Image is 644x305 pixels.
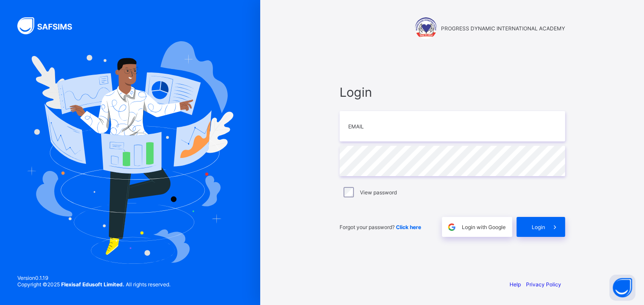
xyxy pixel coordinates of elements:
span: Copyright © 2025 All rights reserved. [17,281,170,288]
a: Help [510,281,521,288]
span: Login [340,85,565,100]
span: Login with Google [462,224,506,230]
img: google.396cfc9801f0270233282035f929180a.svg [447,222,457,232]
span: Login [532,224,545,230]
label: View password [360,189,397,196]
img: SAFSIMS Logo [17,17,82,34]
a: Click here [396,224,421,230]
button: Open asap [609,275,635,301]
span: Forgot your password? [340,224,421,230]
img: Hero Image [27,41,233,263]
strong: Flexisaf Edusoft Limited. [61,281,124,288]
a: Privacy Policy [526,281,561,288]
span: Version 0.1.19 [17,275,170,281]
span: PROGRESS DYNAMIC INTERNATIONAL ACADEMY [441,25,565,32]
